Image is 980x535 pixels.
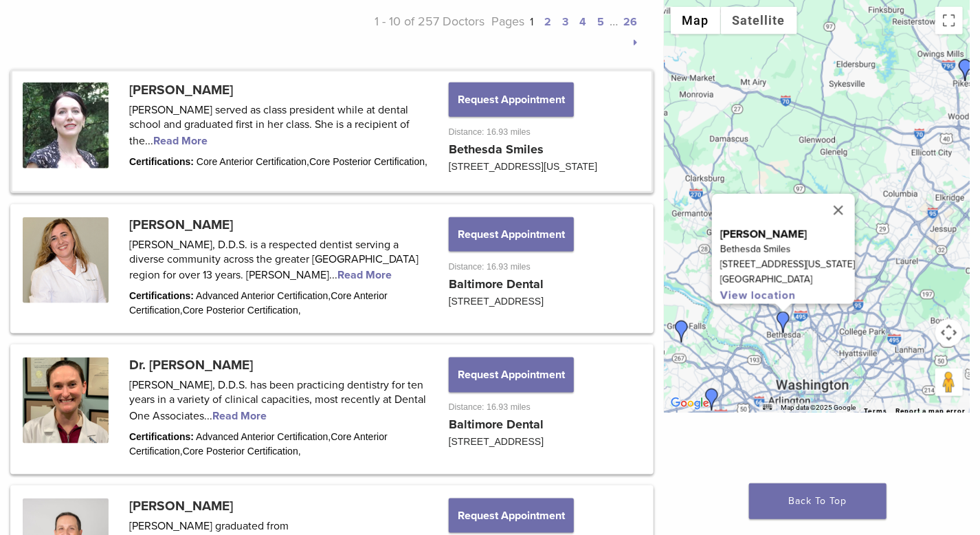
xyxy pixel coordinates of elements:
[671,320,693,342] div: Dr. Shane Costa
[935,369,963,396] button: Drag Pegman onto the map to open Street View
[822,194,855,227] button: Close
[701,389,723,411] div: Dr. Maribel Vann
[485,11,643,52] p: Pages
[449,217,574,252] button: Request Appointment
[667,395,713,413] a: Open this area in Google Maps (opens a new window)
[610,14,619,29] span: …
[935,319,963,347] button: Map camera controls
[935,7,963,34] button: Toggle fullscreen view
[955,59,977,81] div: Dr. Rebecca Allen
[563,15,569,29] a: 3
[671,7,721,34] button: Show street map
[720,257,855,272] p: [STREET_ADDRESS][US_STATE]
[720,242,855,257] p: Bethesda Smiles
[667,395,713,413] img: Google
[580,15,587,29] a: 4
[749,483,887,519] a: Back To Top
[545,15,552,29] a: 2
[895,407,966,415] a: Report a map error
[772,312,794,334] div: Dr. Iris Navabi
[624,15,638,29] a: 26
[531,15,534,29] a: 1
[449,499,574,533] button: Request Appointment
[864,407,887,415] a: Terms (opens in new tab)
[720,272,855,287] p: [GEOGRAPHIC_DATA]
[449,83,574,117] button: Request Appointment
[720,289,796,303] a: View location
[781,404,856,411] span: Map data ©2025 Google
[763,403,772,413] button: Keyboard shortcuts
[721,7,797,34] button: Show satellite imagery
[326,11,485,52] p: 1 - 10 of 257 Doctors
[720,227,855,242] p: [PERSON_NAME]
[598,15,605,29] a: 5
[449,358,574,392] button: Request Appointment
